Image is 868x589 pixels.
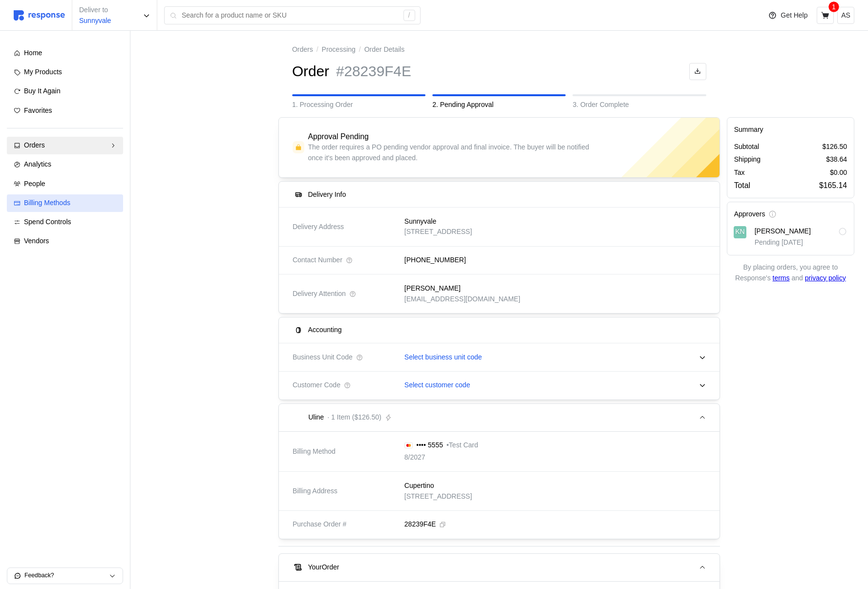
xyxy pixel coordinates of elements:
a: terms [773,274,790,282]
p: Order Details [364,44,404,55]
p: · 1 Item ($126.50) [327,412,381,423]
a: People [7,175,123,193]
a: Orders [7,137,123,154]
a: Favorites [7,102,123,120]
input: Search for a product name or SKU [182,7,398,24]
a: Analytics [7,156,123,173]
h5: Accounting [308,325,341,335]
img: svg%3e [14,10,65,21]
p: Select customer code [404,380,470,391]
a: Spend Controls [7,213,123,231]
p: [PHONE_NUMBER] [404,255,466,266]
span: Billing Methods [24,199,70,207]
span: My Products [24,68,62,76]
p: Tax [734,168,745,178]
p: [STREET_ADDRESS] [404,227,472,237]
p: Shipping [734,154,761,165]
h5: Your Order [308,562,339,572]
div: Uline· 1 Item ($126.50) [279,432,720,539]
h5: Approvers [734,209,765,219]
p: [PERSON_NAME] [404,283,461,294]
p: •••• 5555 [416,440,443,451]
p: Subtotal [734,142,759,152]
p: Cupertino [404,481,434,491]
h5: Delivery Info [308,189,346,200]
p: Sunnyvale [79,16,111,26]
p: / [317,44,318,55]
h5: Summary [734,125,847,135]
p: KN [735,227,744,237]
p: Total [734,179,750,191]
span: Favorites [24,106,52,114]
p: Deliver to [79,5,111,16]
p: 1 [832,1,836,12]
span: Analytics [24,160,51,168]
p: Select business unit code [404,352,482,363]
span: Vendors [24,237,49,245]
h1: #28239F4E [336,62,411,81]
span: Delivery Address [293,222,344,232]
a: Buy It Again [7,83,123,100]
button: AS [837,7,854,24]
span: Business Unit Code [293,352,353,363]
p: 2. Pending Approval [432,100,566,110]
p: 1. Processing Order [292,100,425,110]
p: $165.14 [819,179,847,191]
a: Orders [292,44,313,55]
a: Home [7,44,123,62]
p: Feedback? [24,571,109,580]
p: [STREET_ADDRESS] [404,491,472,502]
span: Customer Code [293,380,340,391]
p: Uline [308,412,324,423]
button: Uline· 1 Item ($126.50) [279,404,720,431]
span: Billing Method [293,446,336,457]
button: Get Help [762,6,813,25]
p: By placing orders, you agree to Response's and [727,262,854,283]
p: AS [841,10,850,21]
span: Billing Address [293,486,338,497]
a: Vendors [7,232,123,250]
a: Processing [322,44,356,55]
span: People [24,180,45,188]
a: Billing Methods [7,194,123,212]
span: Buy It Again [24,87,61,95]
p: 8/2027 [404,452,425,463]
h1: Order [292,62,329,81]
img: svg%3e [404,442,413,448]
p: Pending [DATE] [755,237,847,248]
div: / [403,10,415,21]
a: privacy policy [805,274,846,282]
button: Feedback? [7,568,123,584]
p: • Test Card [446,440,478,451]
p: The order requires a PO pending vendor approval and final invoice. The buyer will be notified onc... [308,142,602,163]
span: Home [24,49,42,57]
span: Delivery Attention [293,289,346,299]
span: Spend Controls [24,218,71,226]
span: Contact Number [293,255,342,266]
p: Sunnyvale [404,216,436,227]
a: My Products [7,63,123,81]
button: YourOrder [279,554,720,581]
p: $126.50 [822,142,847,152]
p: / [359,44,361,55]
p: $0.00 [830,168,847,178]
p: Get Help [781,10,807,21]
p: $38.64 [826,154,847,165]
div: Orders [24,140,106,151]
span: Purchase Order # [293,519,347,530]
h4: Approval Pending [308,131,368,143]
p: [PERSON_NAME] [755,226,811,237]
p: 28239F4E [404,519,436,530]
p: [EMAIL_ADDRESS][DOMAIN_NAME] [404,294,520,305]
p: 3. Order Complete [572,100,706,110]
